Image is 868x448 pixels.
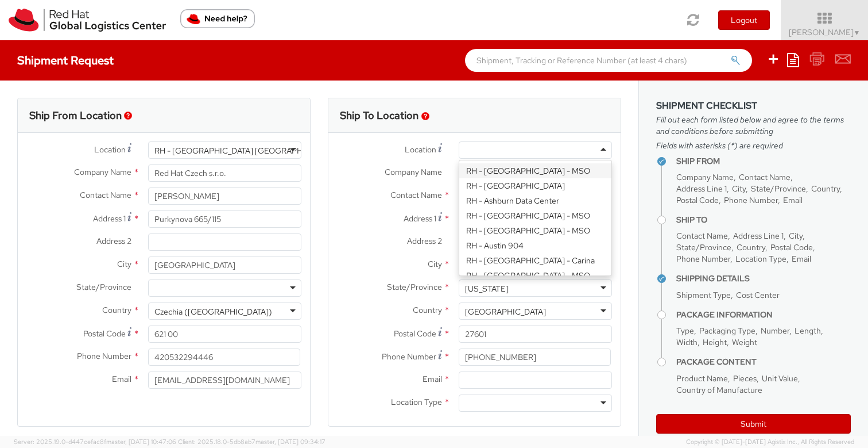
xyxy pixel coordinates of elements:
span: Product Name [676,373,728,384]
h4: Shipping Details [676,274,851,283]
span: Postal Code [83,328,126,339]
span: Packaging Type [699,326,755,336]
h3: Ship From Location [29,110,122,121]
span: ▼ [854,28,861,37]
span: Fields with asterisks (*) are required [656,140,851,151]
div: RH - [GEOGRAPHIC_DATA] [459,178,611,193]
span: City [117,259,131,269]
span: Company Name [74,167,131,177]
h4: Package Information [676,311,851,319]
span: Contact Name [676,231,728,241]
span: Address 1 [404,213,436,224]
span: Email [783,195,803,205]
span: Contact Name [390,190,442,200]
span: Contact Name [80,190,131,200]
div: RH - [GEOGRAPHIC_DATA] - MSO [459,223,611,238]
span: Phone Number [724,195,778,205]
span: Contact Name [739,172,790,182]
span: Fill out each form listed below and agree to the terms and conditions before submitting [656,114,851,137]
div: RH - [GEOGRAPHIC_DATA] - MSO - NEW [459,268,611,294]
h3: Shipment Checklist [656,101,851,111]
div: RH - [GEOGRAPHIC_DATA] - MSO [459,208,611,223]
h4: Ship To [676,216,851,224]
span: Email [792,254,811,264]
span: Location Type [391,397,442,407]
span: Unit Value [762,373,798,384]
span: State/Province [676,242,731,252]
h4: Package Content [676,358,851,366]
span: Country [811,183,840,194]
div: RH - Austin 904 [459,238,611,253]
div: RH - [GEOGRAPHIC_DATA] [GEOGRAPHIC_DATA] - C [154,145,348,156]
span: Country [413,305,442,315]
div: Czechia ([GEOGRAPHIC_DATA]) [154,306,272,317]
div: [GEOGRAPHIC_DATA] [465,306,546,317]
span: City [428,259,442,269]
span: Location [94,144,126,155]
h3: Ship To Location [340,110,418,121]
span: Address 2 [407,236,442,246]
div: RH - [GEOGRAPHIC_DATA] - Carina [459,253,611,268]
span: master, [DATE] 09:34:17 [255,438,325,446]
span: Copyright © [DATE]-[DATE] Agistix Inc., All Rights Reserved [686,438,854,447]
span: Pieces [733,373,757,384]
span: Width [676,337,697,347]
span: Server: 2025.19.0-d447cefac8f [14,438,176,446]
span: Shipment Type [676,290,731,300]
span: Type [676,326,694,336]
span: [PERSON_NAME] [789,27,861,37]
div: RH - Ashburn Data Center [459,193,611,208]
span: Weight [732,337,757,347]
button: Submit [656,414,851,434]
span: master, [DATE] 10:47:06 [106,438,176,446]
h4: Ship From [676,157,851,166]
span: Address 1 [93,213,126,224]
button: Need help? [180,9,255,28]
span: Country of Manufacture [676,385,762,395]
span: Company Name [385,167,442,177]
span: Client: 2025.18.0-5db8ab7 [178,438,325,446]
span: City [732,183,746,194]
span: Email [112,374,131,384]
span: Address Line 1 [676,183,727,194]
span: Location [405,144,436,155]
span: Length [795,326,821,336]
span: Location Type [735,254,786,264]
img: rh-logistics-00dfa346123c4ec078e1.svg [9,9,166,32]
button: Logout [718,10,770,30]
span: Email [423,374,442,384]
span: Cost Center [736,290,780,300]
span: Phone Number [676,254,730,264]
span: State/Province [751,183,806,194]
span: Country [737,242,765,252]
span: Address 2 [96,236,131,246]
span: Company Name [676,172,734,182]
h4: Shipment Request [17,54,114,67]
span: State/Province [76,282,131,292]
span: Postal Code [770,242,813,252]
span: Country [102,305,131,315]
span: Address Line 1 [733,231,784,241]
span: Postal Code [676,195,719,205]
div: [US_STATE] [465,283,509,294]
span: Phone Number [382,351,436,362]
div: RH - [GEOGRAPHIC_DATA] - MSO [459,163,611,178]
input: Shipment, Tracking or Reference Number (at least 4 chars) [465,49,752,72]
span: Height [703,337,727,347]
span: Number [761,326,789,336]
span: City [789,231,803,241]
span: State/Province [387,282,442,292]
span: Phone Number [77,351,131,361]
span: Postal Code [394,328,436,339]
